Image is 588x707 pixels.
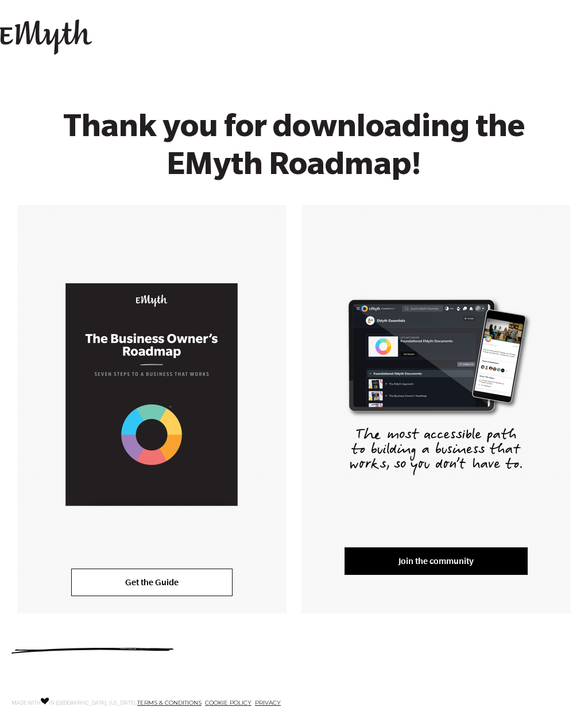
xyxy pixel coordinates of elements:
a: TERMS & CONDITIONS [137,699,202,706]
a: Get the Guide [71,569,233,596]
img: EMyth Connect Right Hand CTA [335,283,537,485]
span: IN [GEOGRAPHIC_DATA], [US_STATE]. [49,701,137,706]
img: Love [41,697,49,705]
h1: Thank you for downloading the EMyth Roadmap! [52,112,536,188]
img: Business Owners Roadmap Cover [65,283,238,506]
a: COOKIE POLICY [205,699,252,706]
img: underline.svg [11,648,173,654]
span: MADE WITH [11,701,41,706]
iframe: Chat Widget [531,652,588,707]
a: Join the community [345,547,528,575]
